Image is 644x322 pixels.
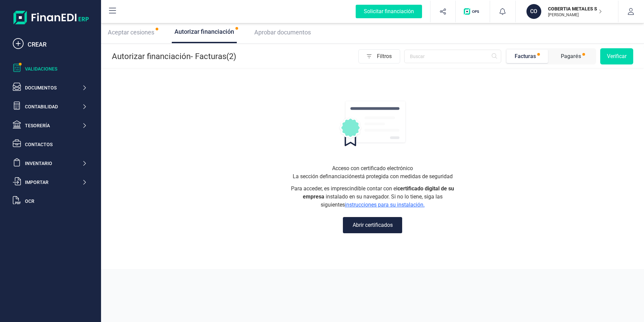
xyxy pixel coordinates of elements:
img: Logo de OPS [464,8,482,15]
div: Inventario [25,160,82,167]
div: Importar [25,179,82,186]
img: autorizacion logo [339,100,407,146]
button: Logo de OPS [460,1,486,22]
button: COCOBERTIA METALES SL[PERSON_NAME] [524,1,610,22]
div: Facturas [515,52,536,60]
span: Autorizar financiación [174,28,234,35]
div: Contabilidad [25,103,82,110]
span: Aprobar documentos [254,29,311,36]
div: Contactos [25,141,87,148]
span: Acceso con certificado electrónico [332,164,413,172]
span: Para acceder, es imprescindible contar con el instalado en su navegador. Si no lo tiene, siga las... [288,185,457,209]
button: Verificar [600,48,633,64]
div: CREAR [28,40,87,49]
button: Abrir certificados [343,217,402,233]
a: instrucciones para su instalación. [345,202,425,208]
div: Validaciones [25,65,87,72]
span: Filtros [377,50,400,63]
div: Solicitar financiación [356,5,422,18]
p: [PERSON_NAME] [548,12,602,18]
div: CO [526,4,541,19]
span: Aceptar cesiones [108,29,154,36]
img: Logo Finanedi [13,11,89,24]
button: Solicitar financiación [348,1,430,22]
div: Pagarés [561,52,581,60]
div: Documentos [25,84,82,91]
div: Tesorería [25,122,82,129]
input: Buscar [404,50,501,63]
p: COBERTIA METALES SL [548,5,602,12]
div: OCR [25,198,87,205]
p: Autorizar financiación - Facturas (2) [112,51,236,62]
button: Filtros [358,49,400,63]
span: La sección de financiación está protegida con medidas de seguridad [293,172,453,181]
